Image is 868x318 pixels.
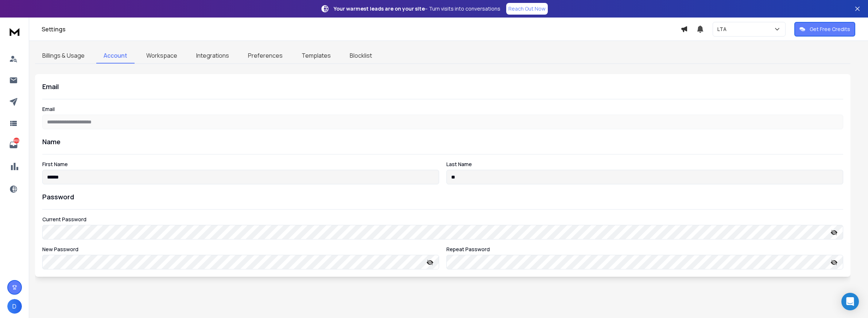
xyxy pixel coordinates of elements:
[42,137,843,147] h1: Name
[794,22,855,37] button: Get Free Credits
[342,48,379,64] a: Blocklist
[42,162,439,167] label: First Name
[6,138,21,152] a: 855
[334,5,425,12] strong: Your warmest leads are on your site
[42,192,74,202] h1: Password
[13,138,19,143] p: 855
[42,81,843,92] h1: Email
[7,299,22,314] button: D
[446,162,843,167] label: Last Name
[446,247,843,252] label: Repeat Password
[7,25,22,38] img: logo
[717,26,729,33] p: LTA
[241,48,290,64] a: Preferences
[506,3,548,15] a: Reach Out Now
[96,48,135,64] a: Account
[139,48,185,64] a: Workspace
[508,5,546,12] p: Reach Out Now
[42,247,439,252] label: New Password
[334,5,500,12] p: – Turn visits into conversations
[189,48,236,64] a: Integrations
[42,107,843,112] label: Email
[42,25,681,34] h1: Settings
[294,48,338,64] a: Templates
[810,26,850,33] p: Get Free Credits
[841,293,859,310] div: Open Intercom Messenger
[35,48,92,64] a: Billings & Usage
[42,217,843,222] label: Current Password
